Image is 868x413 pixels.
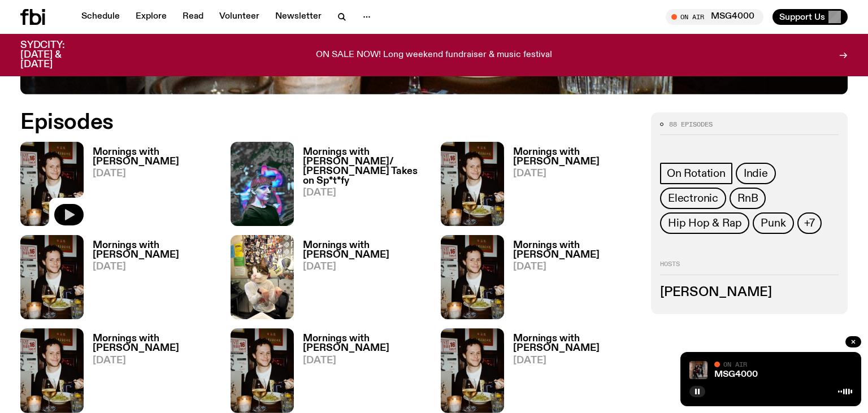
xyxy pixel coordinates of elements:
p: ON SALE NOW! Long weekend fundraiser & music festival [316,50,552,60]
span: [DATE] [303,356,427,366]
span: RnB [737,192,758,205]
a: Newsletter [268,9,328,25]
span: Support Us [779,12,825,22]
a: Read [176,9,210,25]
a: RnB [730,188,766,209]
span: Hip Hop & Rap [668,217,741,229]
img: Sam blankly stares at the camera, brightly lit by a camera flash wearing a hat collared shirt and... [20,235,84,319]
span: [DATE] [513,169,637,179]
span: On Air [723,360,747,368]
span: Punk [761,217,785,229]
a: Hip Hop & Rap [660,212,749,234]
h3: SYDCITY: [DATE] & [DATE] [20,41,93,69]
a: Volunteer [212,9,266,25]
h3: Mornings with [PERSON_NAME] [303,334,427,353]
h3: Mornings with [PERSON_NAME] [93,334,217,353]
a: MSG4000 [714,370,758,379]
span: [DATE] [303,188,427,198]
h3: Mornings with [PERSON_NAME]/ [PERSON_NAME] Takes on Sp*t*fy [303,147,427,186]
h3: Mornings with [PERSON_NAME] [513,147,637,167]
button: Support Us [772,9,848,25]
span: [DATE] [303,262,427,272]
span: [DATE] [93,356,217,366]
h3: Mornings with [PERSON_NAME] [513,334,637,353]
a: Mornings with [PERSON_NAME][DATE] [84,334,217,412]
span: On Rotation [667,167,726,180]
img: Sam blankly stares at the camera, brightly lit by a camera flash wearing a hat collared shirt and... [441,142,504,226]
a: Mornings with [PERSON_NAME][DATE] [84,241,217,319]
span: [DATE] [513,262,637,272]
a: Mornings with [PERSON_NAME][DATE] [294,334,427,412]
a: Mornings with [PERSON_NAME][DATE] [294,241,427,319]
a: Mornings with [PERSON_NAME]/ [PERSON_NAME] Takes on Sp*t*fy[DATE] [294,147,427,226]
a: Mornings with [PERSON_NAME][DATE] [504,241,637,319]
a: Explore [129,9,173,25]
h2: Hosts [660,261,839,275]
h3: Mornings with [PERSON_NAME] [93,241,217,260]
a: Indie [736,163,776,184]
h3: Mornings with [PERSON_NAME] [93,147,217,167]
img: Sam blankly stares at the camera, brightly lit by a camera flash wearing a hat collared shirt and... [441,328,504,412]
span: +7 [804,217,815,229]
img: Sam blankly stares at the camera, brightly lit by a camera flash wearing a hat collared shirt and... [231,328,294,412]
a: On Rotation [660,163,732,184]
span: 88 episodes [669,121,713,128]
a: Mornings with [PERSON_NAME][DATE] [504,334,637,412]
img: Sam blankly stares at the camera, brightly lit by a camera flash wearing a hat collared shirt and... [441,235,504,319]
button: On AirMSG4000 [666,9,763,25]
span: [DATE] [513,356,637,366]
button: +7 [797,212,822,234]
a: Electronic [660,188,726,209]
span: Indie [744,167,768,180]
a: Schedule [75,9,127,25]
span: Electronic [668,192,718,205]
a: Mornings with [PERSON_NAME][DATE] [504,147,637,226]
span: [DATE] [93,169,217,179]
a: Mornings with [PERSON_NAME][DATE] [84,147,217,226]
h2: Episodes [20,112,567,133]
h3: [PERSON_NAME] [660,286,839,299]
img: Sam blankly stares at the camera, brightly lit by a camera flash wearing a hat collared shirt and... [20,328,84,412]
h3: Mornings with [PERSON_NAME] [513,241,637,260]
img: Sam blankly stares at the camera, brightly lit by a camera flash wearing a hat collared shirt and... [20,142,84,226]
h3: Mornings with [PERSON_NAME] [303,241,427,260]
span: [DATE] [93,262,217,272]
a: Punk [753,212,793,234]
